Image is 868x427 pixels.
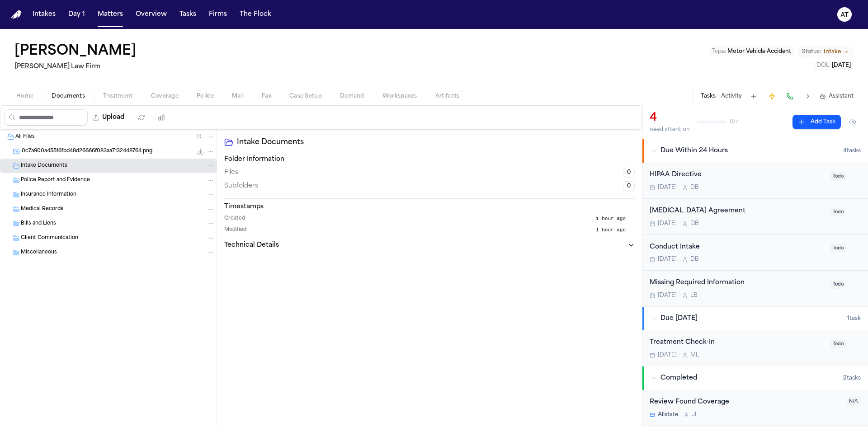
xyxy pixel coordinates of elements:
span: 0 [623,181,635,191]
span: 0 [623,168,635,178]
button: 1 hour ago [596,215,635,223]
button: Intakes [29,6,59,23]
a: Tasks [176,6,200,23]
span: Todo [830,340,846,348]
span: Home [16,93,33,100]
button: Download 0c7a900a45516fbd48d26666f083aa7132448764.png [196,147,205,156]
span: Insurance Information [21,191,76,199]
img: Finch Logo [11,10,22,19]
h3: Folder Information [224,155,635,164]
span: Files [224,168,238,177]
span: Assistant [829,93,854,100]
button: Overview [132,6,170,23]
span: DOL : [816,63,830,68]
button: The Flock [236,6,275,23]
div: need attention [650,126,690,133]
input: Search files [4,109,88,126]
div: Open task: HIPAA Directive [642,163,868,199]
span: Motor Vehicle Accident [727,49,791,54]
span: Bills and Liens [21,220,56,228]
div: [MEDICAL_DATA] Agreement [650,206,825,216]
div: Open task: Missing Required Information [642,271,868,306]
div: HIPAA Directive [650,170,825,180]
div: Treatment Check-In [650,338,825,348]
span: Todo [830,172,846,181]
div: Review Found Coverage [650,397,841,408]
button: Day 1 [65,6,89,23]
span: [DATE] [658,352,677,359]
span: [DATE] [832,63,851,68]
span: J L [692,411,698,418]
span: 1 task [847,315,861,322]
span: ( 1 ) [197,134,201,139]
button: Add Task [793,115,841,129]
span: [DATE] [658,184,677,191]
span: Type : [712,49,726,54]
span: Todo [830,280,846,289]
button: Activity [721,93,742,100]
span: Status: [802,48,821,56]
button: Hide completed tasks (⌘⇧H) [844,115,861,129]
button: Matters [94,6,127,23]
span: Intake [824,48,841,56]
span: [DATE] [658,220,677,227]
span: Case Setup [289,93,322,100]
span: D B [690,184,699,191]
div: Missing Required Information [650,278,825,288]
a: Home [11,10,22,19]
span: Demand [340,93,364,100]
span: Treatment [103,93,133,100]
span: D B [690,220,699,227]
button: Firms [205,6,231,23]
span: Workspaces [382,93,417,100]
div: Conduct Intake [650,242,825,253]
span: M L [690,352,699,359]
span: 4 task s [843,147,861,155]
span: Completed [660,374,697,383]
div: Open task: Treatment Check-In [642,330,868,366]
span: Allstate [658,411,678,418]
span: 0c7a900a45516fbd48d26666f083aa7132448764.png [22,148,152,155]
h2: [PERSON_NAME] Law Firm [14,61,140,72]
button: Add Task [747,90,760,103]
div: Open task: Review Found Coverage [642,390,868,426]
span: [DATE] [658,256,677,263]
span: Police Report and Evidence [21,177,90,184]
span: 0 / 7 [730,118,739,126]
span: Intake Documents [21,162,67,170]
button: Edit DOL: 2025-08-27 [814,61,854,70]
button: Edit matter name [14,43,137,60]
span: [DATE] [658,292,677,299]
span: Created [224,215,245,223]
button: Edit Type: Motor Vehicle Accident [709,47,794,56]
span: Due Within 24 Hours [660,146,728,155]
span: 1 hour ago [596,215,626,223]
span: Documents [52,93,85,100]
button: Technical Details [224,241,635,250]
span: Miscellaneous [21,249,57,257]
span: Police [197,93,214,100]
h3: Technical Details [224,241,279,250]
button: Make a Call [783,90,796,103]
h2: Intake Documents [237,137,635,148]
span: Artifacts [435,93,460,100]
span: Modified [224,226,246,234]
div: 4 [650,111,690,125]
div: Open task: Conduct Intake [642,235,868,271]
span: Coverage [151,93,179,100]
button: Tasks [701,93,716,100]
button: Due Within 24 Hours4tasks [642,139,868,163]
button: Upload [88,109,130,126]
button: 1 hour ago [596,226,635,234]
span: Todo [830,244,846,253]
span: 1 hour ago [596,226,626,234]
button: Assistant [820,93,854,100]
span: 2 task s [843,375,861,382]
span: D B [690,256,699,263]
